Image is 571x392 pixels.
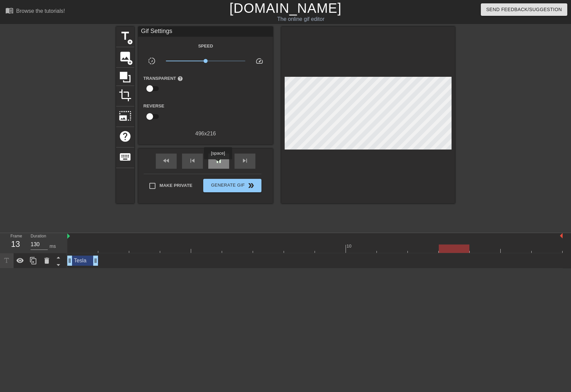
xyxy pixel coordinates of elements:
[119,151,132,163] span: keyboard
[119,50,132,63] span: image
[143,75,183,82] label: Transparent
[127,60,133,65] span: add_circle
[5,6,13,14] span: menu_book
[177,76,183,81] span: help
[203,179,261,192] button: Generate Gif
[247,182,255,190] span: double_arrow
[138,130,273,138] div: 496 x 216
[347,243,353,250] div: 10
[560,233,563,238] img: bound-end.png
[215,157,223,165] span: pause
[49,243,56,250] div: ms
[31,234,46,238] label: Duration
[5,233,26,253] div: Frame
[119,30,132,42] span: title
[241,157,249,165] span: skip_next
[159,182,192,189] span: Make Private
[5,6,65,17] a: Browse the tutorials!
[198,43,213,50] label: Speed
[119,109,132,122] span: photo_size_select_large
[127,39,133,45] span: add_circle
[119,130,132,143] span: help
[92,257,99,264] span: drag_handle
[229,1,342,15] a: [DOMAIN_NAME]
[119,89,132,102] span: crop
[143,103,164,109] label: Reverse
[206,182,259,190] span: Generate Gif
[481,3,567,16] button: Send Feedback/Suggestion
[16,8,65,14] div: Browse the tutorials!
[194,15,408,23] div: The online gif editor
[162,157,170,165] span: fast_rewind
[138,27,273,37] div: Gif Settings
[486,5,562,14] span: Send Feedback/Suggestion
[188,157,197,165] span: skip_previous
[255,57,263,65] span: speed
[10,238,21,250] div: 13
[148,57,156,65] span: slow_motion_video
[66,257,73,264] span: drag_handle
